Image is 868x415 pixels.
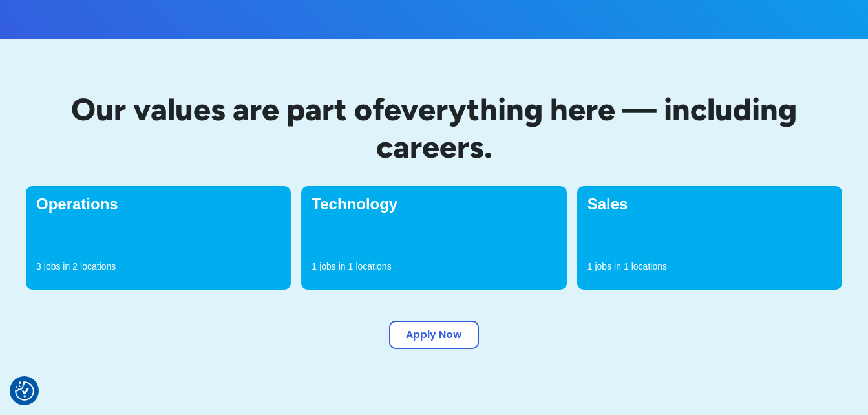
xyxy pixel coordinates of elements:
[587,197,832,212] h4: Sales
[26,91,842,165] h2: Our values are part of
[355,260,391,273] p: locations
[80,260,116,273] p: locations
[376,90,798,165] span: everything here — including careers.
[312,260,317,273] p: 1
[624,260,629,273] p: 1
[631,260,667,273] p: locations
[15,381,34,401] button: Consent Preferences
[36,260,41,273] p: 3
[595,260,620,273] p: jobs in
[44,260,70,273] p: jobs in
[319,260,345,273] p: jobs in
[72,260,78,273] p: 2
[36,197,281,212] h4: Operations
[15,381,34,401] img: Revisit consent button
[389,321,479,349] a: Apply Now
[587,260,593,273] p: 1
[312,197,556,212] h4: Technology
[348,260,354,273] p: 1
